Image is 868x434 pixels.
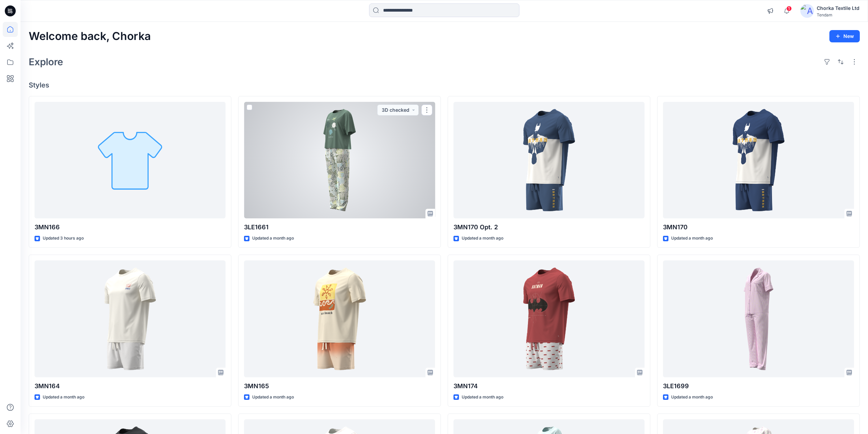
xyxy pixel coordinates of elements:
p: 3MN166 [35,222,226,232]
a: 3LE1699 [663,260,854,377]
p: 3MN164 [35,381,226,391]
p: Updated 3 hours ago [43,235,84,242]
p: Updated a month ago [462,235,503,242]
a: 3LE1661 [244,102,435,219]
p: Updated a month ago [252,394,294,401]
h2: Explore [29,56,63,67]
h2: Welcome back, Chorka [29,30,151,43]
p: 3LE1699 [663,381,854,391]
div: Tendam [817,12,859,17]
p: 3MN174 [453,381,645,391]
p: Updated a month ago [252,235,294,242]
span: 1 [786,6,792,11]
a: 3MN170 [663,102,854,219]
p: 3LE1661 [244,222,435,232]
a: 3MN165 [244,260,435,377]
img: avatar [800,4,814,18]
p: Updated a month ago [462,394,503,401]
button: New [829,30,860,42]
p: Updated a month ago [671,235,713,242]
div: Chorka Textile Ltd [817,4,859,12]
a: 3MN174 [453,260,645,377]
a: 3MN166 [35,102,226,219]
a: 3MN164 [35,260,226,377]
p: Updated a month ago [671,394,713,401]
p: Updated a month ago [43,394,84,401]
a: 3MN170 Opt. 2 [453,102,645,219]
p: 3MN170 [663,222,854,232]
p: 3MN165 [244,381,435,391]
p: 3MN170 Opt. 2 [453,222,645,232]
h4: Styles [29,81,860,89]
